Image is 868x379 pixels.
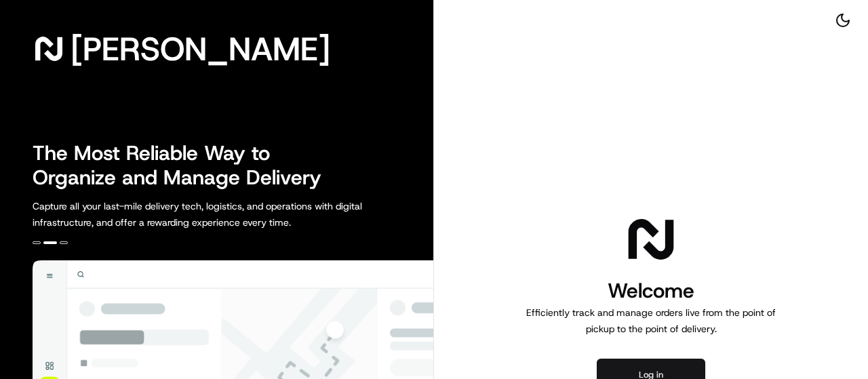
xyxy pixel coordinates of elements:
[33,141,336,190] h2: The Most Reliable Way to Organize and Manage Delivery
[33,198,423,231] p: Capture all your last-mile delivery tech, logistics, and operations with digital infrastructure, ...
[71,35,330,62] span: [PERSON_NAME]
[521,277,781,304] h1: Welcome
[521,304,781,337] p: Efficiently track and manage orders live from the point of pickup to the point of delivery.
